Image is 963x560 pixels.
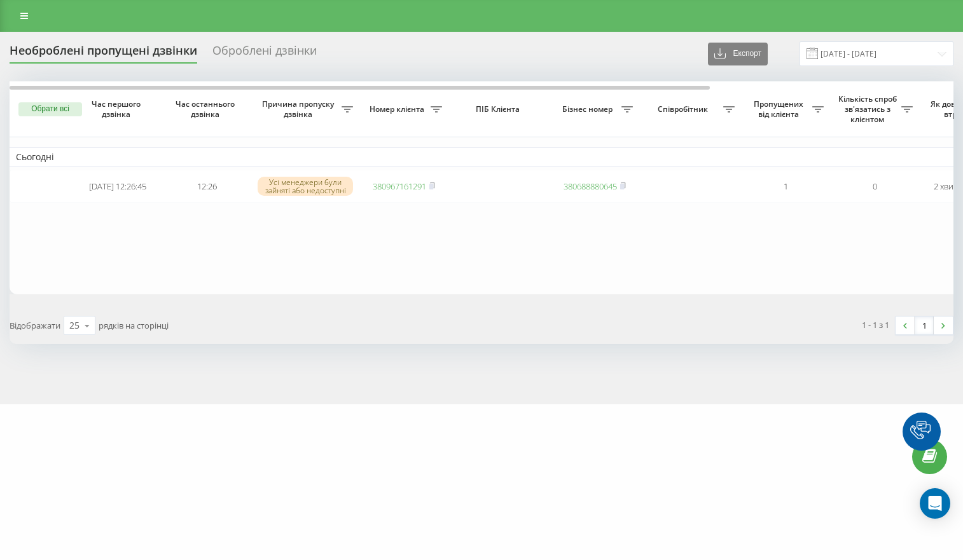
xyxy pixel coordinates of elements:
a: 380688880645 [564,181,617,192]
div: 1 - 1 з 1 [862,318,889,331]
span: Відображати [10,320,60,331]
span: Кількість спроб зв'язатись з клієнтом [836,94,901,124]
span: ПІБ Клієнта [459,104,539,114]
div: Необроблені пропущені дзвінки [10,44,197,64]
span: Час першого дзвінка [83,99,152,119]
div: 25 [69,319,80,332]
span: Час останнього дзвінка [172,99,241,119]
div: Усі менеджери були зайняті або недоступні [258,177,353,196]
td: 1 [741,170,830,203]
div: Open Intercom Messenger [920,488,950,519]
button: Експорт [708,43,768,65]
a: 380967161291 [373,181,426,192]
span: Номер клієнта [366,104,431,114]
a: 1 [915,317,934,334]
td: [DATE] 12:26:45 [73,170,162,203]
button: Обрати всі [18,102,82,116]
span: Співробітник [646,104,723,114]
span: Бізнес номер [557,104,621,114]
span: рядків на сторінці [99,320,169,331]
span: Пропущених від клієнта [747,99,812,119]
span: Причина пропуску дзвінка [258,99,342,119]
div: Оброблені дзвінки [212,44,317,64]
td: 0 [830,170,919,203]
td: 12:26 [162,170,251,203]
